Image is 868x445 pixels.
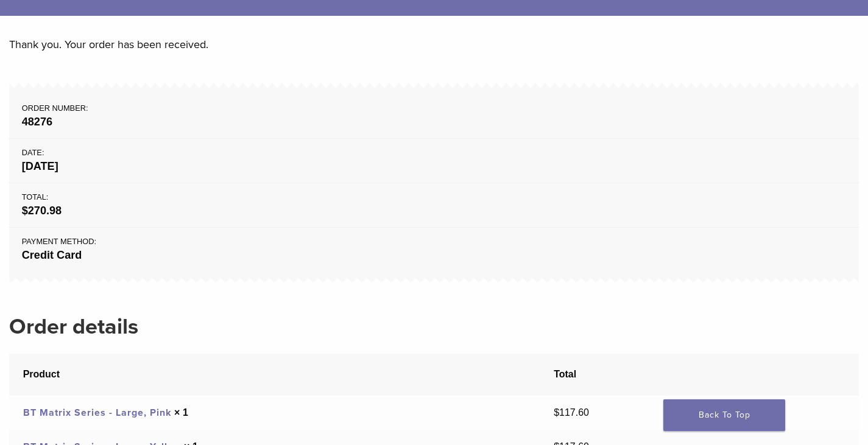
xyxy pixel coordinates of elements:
strong: Credit Card [22,247,847,264]
li: Order number: [9,89,859,139]
bdi: 117.60 [554,407,589,418]
bdi: 270.98 [22,205,62,217]
th: Total [540,354,859,396]
li: Total: [9,183,859,228]
strong: × 1 [174,407,188,418]
strong: 48276 [22,114,847,130]
a: BT Matrix Series - Large, Pink [23,407,172,419]
span: $ [22,205,28,217]
li: Date: [9,139,859,183]
li: Payment method: [9,228,859,276]
h2: Order details [9,312,859,342]
span: $ [554,407,559,418]
p: Thank you. Your order has been received. [9,35,859,54]
th: Product [9,354,540,396]
a: Back To Top [663,399,785,431]
strong: [DATE] [22,158,847,175]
